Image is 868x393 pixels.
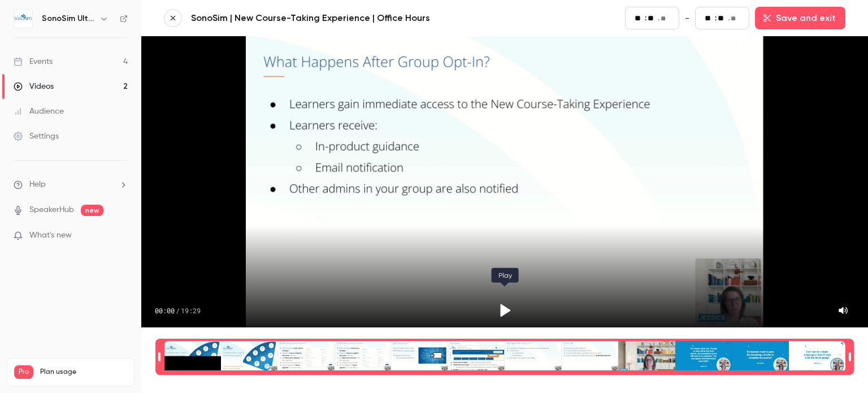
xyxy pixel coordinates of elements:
[14,56,53,67] div: Events
[181,306,201,315] span: 19:29
[14,131,59,142] div: Settings
[658,12,659,24] span: .
[81,205,103,216] span: new
[661,12,670,25] input: milliseconds
[155,306,175,315] span: 00:00
[14,10,32,28] img: SonoSim Ultrasound Training
[832,299,854,322] button: Mute
[846,340,854,374] div: Time range seconds end time
[728,12,730,24] span: .
[715,12,717,24] span: :
[14,81,54,92] div: Videos
[155,306,201,315] div: 00:00
[42,13,95,24] h6: SonoSim Ultrasound Training
[29,230,72,241] span: What's new
[176,306,180,315] span: /
[685,11,689,25] span: -
[695,7,749,29] fieldset: 19:29.97
[625,7,679,29] fieldset: 00:00.00
[491,297,518,324] button: Play
[705,12,714,24] input: minutes
[29,179,46,191] span: Help
[14,106,64,117] div: Audience
[755,7,845,29] button: Save and exit
[731,12,740,25] input: milliseconds
[14,365,33,379] span: Pro
[40,368,127,377] span: Plan usage
[191,11,462,25] a: SonoSim | New Course-Taking Experience | Office Hours
[645,12,646,24] span: :
[14,179,128,191] li: help-dropdown-opener
[164,341,845,373] div: Time range selector
[155,340,163,374] div: Time range seconds start time
[141,36,868,327] section: Video player
[648,12,657,24] input: seconds
[635,12,644,24] input: minutes
[29,204,74,216] a: SpeakerHub
[718,12,727,24] input: seconds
